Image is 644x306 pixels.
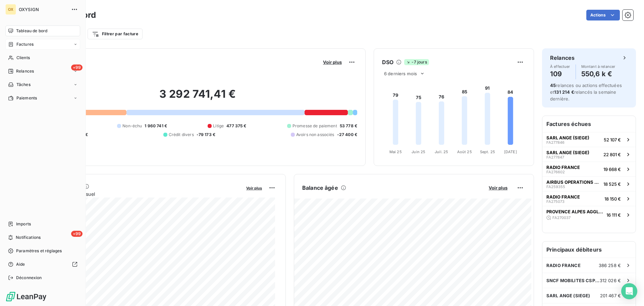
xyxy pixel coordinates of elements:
span: FA277847 [546,155,564,159]
span: Montant à relancer [581,64,615,69]
span: 45 [550,83,556,88]
span: 1 960 741 € [145,123,167,129]
span: 201 467 € [600,293,621,298]
span: OXYSIGN [19,7,67,12]
tspan: Sept. 25 [480,149,495,154]
span: À effectuer [550,64,570,69]
tspan: [DATE] [504,149,517,154]
div: OX [5,4,16,15]
span: 386 258 € [599,263,621,268]
span: SARL ANGE (SIEGE) [546,293,590,298]
span: FA270037 [552,216,571,220]
span: Paiements [16,95,37,101]
span: Aide [16,261,25,267]
span: Promesse de paiement [292,123,337,129]
span: Crédit divers [169,132,194,138]
a: Aide [5,259,80,270]
span: SNCF MOBILITES CSP CFO [546,278,600,283]
span: Voir plus [489,185,507,190]
button: Voir plus [244,185,264,191]
span: Voir plus [323,59,342,65]
span: +99 [71,231,83,237]
span: 16 111 € [606,212,621,218]
span: -79 173 € [197,132,215,138]
h6: Relances [550,54,575,62]
span: FA276602 [546,170,565,174]
span: RADIO FRANCE [546,165,580,170]
h6: Principaux débiteurs [542,242,636,258]
span: PROVENCE ALPES AGGLOMERATION [546,209,604,214]
span: Avoirs non associés [296,132,334,138]
span: Litige [213,123,224,129]
button: Voir plus [487,185,509,191]
span: Tableau de bord [16,28,47,34]
span: 131 214 € [554,89,574,95]
span: RADIO FRANCE [546,194,580,200]
span: +99 [71,64,83,71]
span: Notifications [16,234,41,241]
span: 18 150 € [604,196,621,202]
span: Clients [16,55,30,61]
span: SARL ANGE (SIEGE) [546,150,589,155]
span: 477 375 € [226,123,246,129]
h4: 109 [550,69,570,79]
span: 19 668 € [603,167,621,172]
span: FA277846 [546,140,565,144]
span: Non-échu [122,123,142,129]
tspan: Mai 25 [389,149,402,154]
span: FA275073 [546,200,565,204]
span: -27 400 € [337,132,357,138]
span: AIRBUS OPERATIONS GMBH [546,179,601,185]
tspan: Juil. 25 [435,149,448,154]
h6: Factures échues [542,116,636,132]
tspan: Juin 25 [412,149,425,154]
tspan: Août 25 [457,149,472,154]
button: SARL ANGE (SIEGE)FA27784722 801 € [542,147,636,162]
span: 312 026 € [600,278,621,283]
span: relances ou actions effectuées et relancés la semaine dernière. [550,83,622,101]
span: FA259355 [546,185,565,189]
span: Déconnexion [16,275,42,281]
img: Logo LeanPay [5,291,47,302]
span: Imports [16,221,31,227]
button: AIRBUS OPERATIONS GMBHFA25935518 525 € [542,176,636,191]
button: PROVENCE ALPES AGGLOMERATIONFA27003716 111 € [542,206,636,223]
button: Filtrer par facture [88,29,143,39]
span: 53 778 € [340,123,357,129]
h4: 550,6 k € [581,69,615,79]
button: Actions [586,10,620,20]
h6: DSO [382,58,393,66]
span: -7 jours [404,59,429,65]
button: RADIO FRANCEFA27507318 150 € [542,191,636,206]
span: SARL ANGE (SIEGE) [546,135,589,140]
span: 52 107 € [604,137,621,142]
span: Paramètres et réglages [16,248,62,254]
button: SARL ANGE (SIEGE)FA27784652 107 € [542,132,636,147]
span: 6 derniers mois [384,71,417,76]
h2: 3 292 741,41 € [38,87,357,107]
span: Relances [16,68,34,74]
h6: Balance âgée [302,184,338,192]
span: Tâches [16,82,31,88]
button: Voir plus [321,59,344,65]
span: Chiffre d'affaires mensuel [38,190,241,198]
span: Factures [16,41,34,47]
span: 18 525 € [603,181,621,187]
span: 22 801 € [603,152,621,157]
span: RADIO FRANCE [546,263,581,268]
div: Open Intercom Messenger [621,283,637,299]
button: RADIO FRANCEFA27660219 668 € [542,162,636,176]
span: Voir plus [246,186,262,190]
